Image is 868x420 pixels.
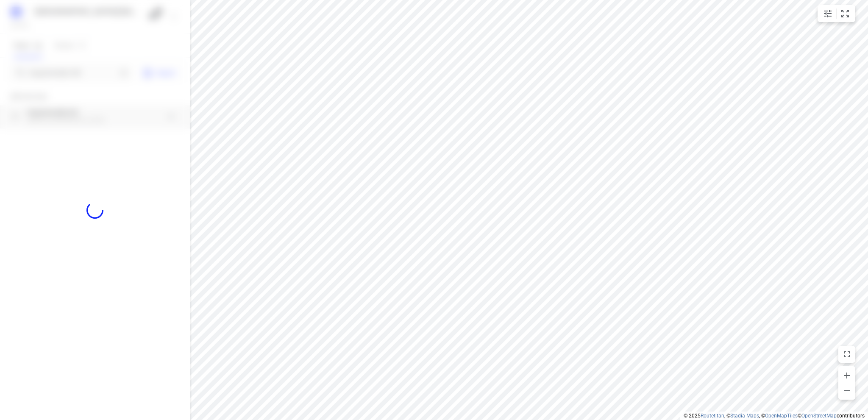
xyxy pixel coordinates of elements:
a: Stadia Maps [730,413,759,419]
button: Map settings [819,5,836,22]
li: © 2025 , © , © © contributors [684,413,865,419]
div: small contained button group [818,5,855,22]
a: Routetitan [701,413,724,419]
a: OpenMapTiles [765,413,798,419]
a: OpenStreetMap [801,413,837,419]
button: Fit zoom [837,5,854,22]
